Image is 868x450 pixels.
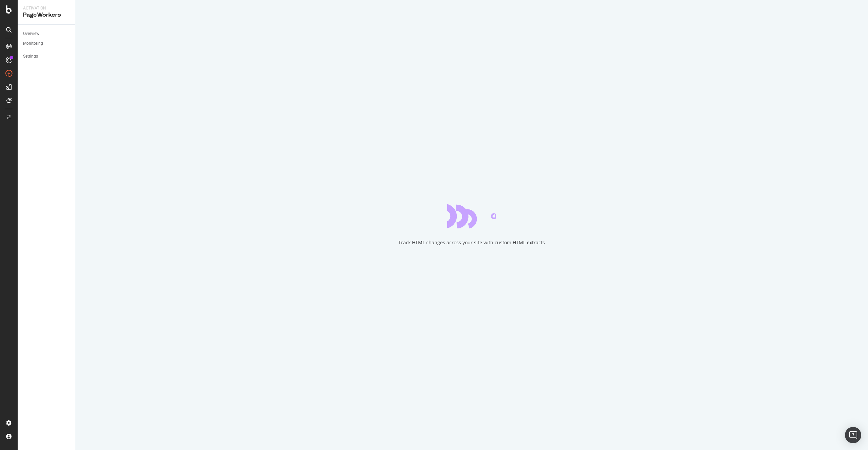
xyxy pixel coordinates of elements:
[23,53,70,60] a: Settings
[23,30,39,37] div: Overview
[23,53,38,60] div: Settings
[23,30,70,37] a: Overview
[845,427,861,443] div: Open Intercom Messenger
[23,40,70,47] a: Monitoring
[23,40,43,47] div: Monitoring
[23,5,70,11] div: Activation
[447,204,496,228] div: animation
[23,11,70,19] div: PageWorkers
[398,239,545,246] div: Track HTML changes across your site with custom HTML extracts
